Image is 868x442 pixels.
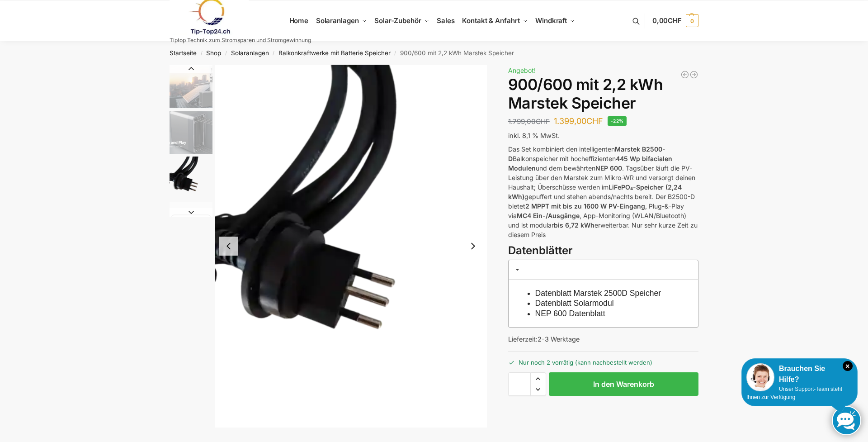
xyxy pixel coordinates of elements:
[608,116,627,126] span: -22%
[231,49,269,57] a: Solaranlagen
[154,41,715,65] nav: Breadcrumb
[746,363,853,385] div: Brauchen Sie Hilfe?
[508,243,698,259] h3: Datenblätter
[532,0,579,41] a: Windkraft
[312,0,370,41] a: Solaranlagen
[525,202,645,210] strong: 2 MPPT mit bis zu 1600 W PV-Eingang
[535,16,567,25] span: Windkraft
[689,70,698,79] a: Steckerkraftwerk mit 8 KW Speicher und 8 Solarmodulen mit 3600 Watt
[686,14,698,27] span: 0
[170,111,212,154] img: Marstek Balkonkraftwerk
[535,299,614,308] a: Datenblatt Solarmodul
[167,110,212,155] li: 2 / 8
[746,386,842,400] span: Unser Support-Team steht Ihnen zur Verfügung
[463,237,482,256] button: Next slide
[652,16,682,25] span: 0,00
[843,361,853,371] i: Schließen
[531,373,546,385] span: Increase quantity
[170,49,197,57] a: Startseite
[316,16,359,25] span: Solaranlagen
[536,117,550,126] span: CHF
[215,65,487,428] img: Anschlusskabel-3meter_schweizer-stecker
[668,16,682,25] span: CHF
[652,7,698,34] a: 0,00CHF 0
[508,335,580,343] span: Lieferzeit:
[215,65,487,428] li: 3 / 8
[170,65,212,109] img: Balkonkraftwerk mit Marstek Speicher
[371,0,433,41] a: Solar-Zubehör
[437,16,455,25] span: Sales
[170,64,212,73] button: Previous slide
[554,221,594,229] strong: bis 6,72 kWh
[595,164,622,172] strong: NEP 600
[535,309,605,318] a: NEP 600 Datenblatt
[508,132,560,139] span: inkl. 8,1 % MwSt.
[170,208,212,217] button: Next slide
[554,116,603,126] bdi: 1.399,00
[391,50,400,57] span: /
[167,65,212,110] li: 1 / 8
[167,200,212,246] li: 4 / 8
[531,384,546,395] span: Reduce quantity
[374,16,421,25] span: Solar-Zubehör
[458,0,532,41] a: Kontakt & Anfahrt
[508,144,698,239] p: Das Set kombiniert den intelligenten Balkonspeicher mit hocheffizienten und dem bewährten . Tagsü...
[170,38,311,43] p: Tiptop Technik zum Stromsparen und Stromgewinnung
[170,202,212,245] img: ChatGPT Image 29. März 2025, 12_41_06
[278,49,391,57] a: Balkonkraftwerke mit Batterie Speicher
[197,50,206,57] span: /
[508,117,550,126] bdi: 1.799,00
[508,372,531,396] input: Produktmenge
[462,16,519,25] span: Kontakt & Anfahrt
[508,67,536,74] span: Angebot!
[586,116,603,126] span: CHF
[221,50,231,57] span: /
[508,351,698,367] p: Nur noch 2 vorrätig (kann nachbestellt werden)
[517,212,580,219] strong: MC4 Ein-/Ausgänge
[508,76,698,113] h1: 900/600 mit 2,2 kWh Marstek Speicher
[167,155,212,200] li: 3 / 8
[535,289,661,298] a: Datenblatt Marstek 2500D Speicher
[746,363,774,391] img: Customer service
[219,237,238,256] button: Previous slide
[269,50,278,57] span: /
[206,49,221,57] a: Shop
[680,70,689,79] a: Steckerkraftwerk mit 8 KW Speicher und 8 Solarmodulen mit 3600 Watt
[433,0,458,41] a: Sales
[538,335,580,343] span: 2-3 Werktage
[170,157,212,200] img: Anschlusskabel-3meter_schweizer-stecker
[549,372,698,396] button: In den Warenkorb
